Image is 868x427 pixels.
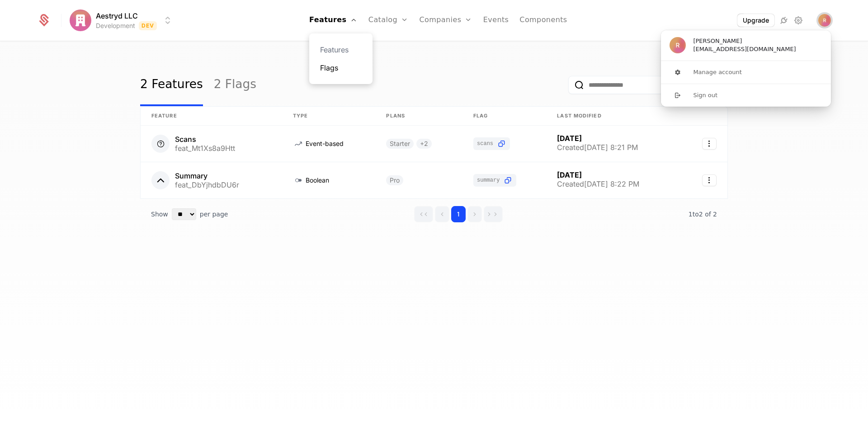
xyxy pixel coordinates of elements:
[140,64,203,106] a: 2 Features
[462,107,546,126] th: Flag
[670,37,686,53] img: RASHIKA
[702,138,717,150] button: Select action
[689,211,717,218] span: 2
[320,62,362,73] a: Flags
[660,61,831,84] button: Manage account
[818,14,831,27] button: Close user button
[737,14,774,27] button: Upgrade
[702,174,717,186] button: Select action
[793,15,804,26] a: Settings
[435,206,449,222] button: Go to previous page
[778,15,789,26] a: Integrations
[546,107,680,126] th: Last Modified
[818,14,831,27] img: RASHIKA
[660,84,831,107] button: Sign out
[151,210,168,219] span: Show
[139,21,157,30] span: Dev
[451,206,466,222] button: Go to page 1
[414,206,433,222] button: Go to first page
[375,107,462,126] th: Plans
[689,211,713,218] span: 1 to 2 of
[693,37,742,45] span: [PERSON_NAME]
[200,210,228,219] span: per page
[693,45,796,53] span: [EMAIL_ADDRESS][DOMAIN_NAME]
[320,44,362,55] a: Features
[484,206,503,222] button: Go to last page
[467,206,482,222] button: Go to next page
[282,107,376,126] th: Type
[661,30,831,107] div: User button popover
[214,64,256,106] a: 2 Flags
[414,206,503,222] div: Page navigation
[140,199,728,230] div: Table pagination
[96,10,138,21] span: Aestryd LLC
[72,10,174,30] button: Select environment
[141,107,282,126] th: Feature
[172,208,196,220] select: Select page size
[70,9,91,31] img: Aestryd LLC
[96,21,135,30] div: Development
